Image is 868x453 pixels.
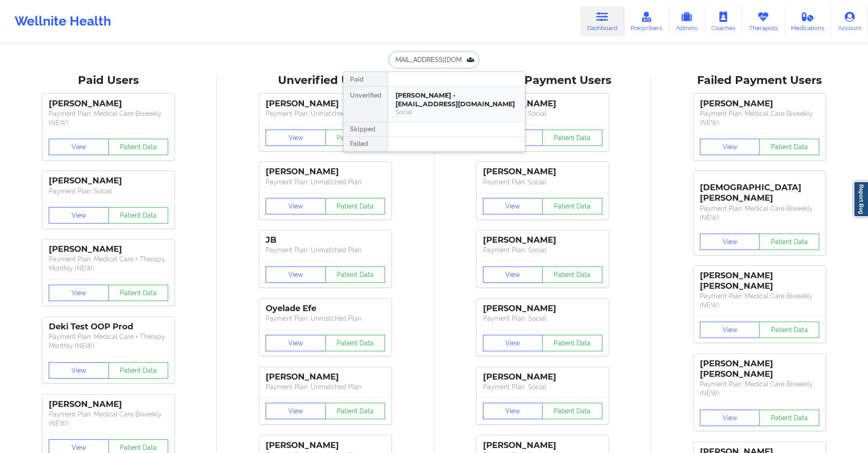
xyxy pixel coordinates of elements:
[700,380,819,398] p: Payment Plan : Medical Care Biweekly (NEW)
[49,109,168,127] p: Payment Plan : Medical Care Biweekly (NEW)
[108,207,169,224] button: Patient Data
[700,359,819,380] div: [PERSON_NAME] [PERSON_NAME]
[325,130,385,146] button: Patient Data
[266,109,385,118] p: Payment Plan : Unmatched Plan
[325,335,385,351] button: Patient Data
[853,181,868,217] a: Report Bug
[266,130,326,146] button: View
[742,6,785,36] a: Therapists
[483,403,543,419] button: View
[542,130,602,146] button: Patient Data
[49,244,168,255] div: [PERSON_NAME]
[266,266,326,283] button: View
[49,410,168,428] p: Payment Plan : Medical Care Biweekly (NEW)
[49,187,168,196] p: Payment Plan : Social
[657,73,862,88] div: Failed Payment Users
[49,322,168,332] div: Deki Test OOP Prod
[395,108,518,116] div: Social
[483,198,543,214] button: View
[700,292,819,310] p: Payment Plan : Medical Care Biweekly (NEW)
[49,332,168,350] p: Payment Plan : Medical Care + Therapy Monthly (NEW)
[266,245,385,255] p: Payment Plan : Unmatched Plan
[49,99,168,109] div: [PERSON_NAME]
[395,91,518,108] div: [PERSON_NAME] - [EMAIL_ADDRESS][DOMAIN_NAME]
[483,235,602,245] div: [PERSON_NAME]
[483,335,543,351] button: View
[344,122,388,137] div: Skipped
[108,139,169,155] button: Patient Data
[49,285,109,301] button: View
[344,137,388,151] div: Failed
[266,99,385,109] div: [PERSON_NAME]
[700,410,760,426] button: View
[108,362,169,379] button: Patient Data
[266,235,385,245] div: JB
[49,176,168,186] div: [PERSON_NAME]
[700,204,819,222] p: Payment Plan : Medical Care Biweekly (NEW)
[483,382,602,391] p: Payment Plan : Social
[49,139,109,155] button: View
[266,403,326,419] button: View
[6,73,211,88] div: Paid Users
[700,139,760,155] button: View
[266,335,326,351] button: View
[759,139,819,155] button: Patient Data
[344,87,388,122] div: Unverified
[483,314,602,323] p: Payment Plan : Social
[700,176,819,203] div: [DEMOGRAPHIC_DATA][PERSON_NAME]
[325,198,385,214] button: Patient Data
[542,266,602,283] button: Patient Data
[325,403,385,419] button: Patient Data
[266,314,385,323] p: Payment Plan : Unmatched Plan
[700,322,760,338] button: View
[483,372,602,382] div: [PERSON_NAME]
[700,99,819,109] div: [PERSON_NAME]
[700,271,819,292] div: [PERSON_NAME] [PERSON_NAME]
[344,72,388,87] div: Paid
[759,322,819,338] button: Patient Data
[580,6,624,36] a: Dashboard
[759,410,819,426] button: Patient Data
[266,440,385,451] div: [PERSON_NAME]
[483,266,543,283] button: View
[266,303,385,314] div: Oyelade Efe
[831,6,868,36] a: Account
[542,403,602,419] button: Patient Data
[108,285,169,301] button: Patient Data
[266,167,385,177] div: [PERSON_NAME]
[483,440,602,451] div: [PERSON_NAME]
[483,99,602,109] div: [PERSON_NAME]
[542,198,602,214] button: Patient Data
[785,6,832,36] a: Medications
[483,167,602,177] div: [PERSON_NAME]
[483,245,602,255] p: Payment Plan : Social
[49,207,109,224] button: View
[49,362,109,379] button: View
[223,73,427,88] div: Unverified Users
[669,6,704,36] a: Admins
[542,335,602,351] button: Patient Data
[266,177,385,187] p: Payment Plan : Unmatched Plan
[49,255,168,273] p: Payment Plan : Medical Care + Therapy Monthly (NEW)
[483,177,602,187] p: Payment Plan : Social
[483,109,602,118] p: Payment Plan : Social
[266,382,385,391] p: Payment Plan : Unmatched Plan
[49,399,168,410] div: [PERSON_NAME]
[759,234,819,250] button: Patient Data
[266,372,385,382] div: [PERSON_NAME]
[700,234,760,250] button: View
[704,6,742,36] a: Coaches
[700,109,819,127] p: Payment Plan : Medical Care Biweekly (NEW)
[483,303,602,314] div: [PERSON_NAME]
[624,6,669,36] a: Prescribers
[325,266,385,283] button: Patient Data
[266,198,326,214] button: View
[441,73,645,88] div: Skipped Payment Users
